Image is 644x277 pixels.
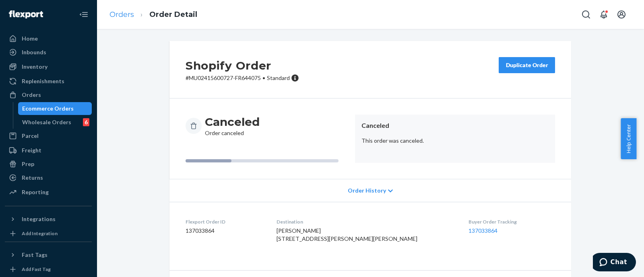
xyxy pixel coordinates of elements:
div: Home [22,35,38,43]
div: Order canceled [205,115,260,137]
div: Ecommerce Orders [22,105,74,113]
a: Inventory [5,60,92,73]
a: Add Fast Tag [5,265,92,274]
span: • [262,74,265,81]
button: Integrations [5,213,92,226]
a: Home [5,32,92,45]
div: Parcel [22,132,39,140]
div: Add Integration [22,230,58,237]
div: Integrations [22,215,56,223]
a: Inbounds [5,46,92,59]
h3: Canceled [205,115,260,129]
div: Fast Tags [22,251,47,259]
div: Prep [22,160,34,168]
dt: Flexport Order ID [186,218,264,225]
a: Freight [5,144,92,157]
iframe: Opens a widget where you can chat to one of our agents [593,253,636,273]
ol: breadcrumbs [103,3,204,27]
a: Orders [5,88,92,101]
img: Flexport logo [9,10,43,18]
a: Orders [109,10,134,19]
a: Add Integration [5,229,92,238]
span: [PERSON_NAME] [STREET_ADDRESS][PERSON_NAME][PERSON_NAME] [277,227,417,242]
div: 6 [83,118,89,126]
a: Returns [5,171,92,184]
button: Close Navigation [76,6,92,23]
a: Wholesale Orders6 [18,116,92,129]
div: Inbounds [22,48,46,56]
div: Reporting [22,188,49,196]
header: Canceled [361,121,549,130]
dd: 137033864 [186,227,264,235]
dt: Buyer Order Tracking [469,218,555,225]
button: Help Center [621,118,636,159]
a: Replenishments [5,75,92,88]
a: 137033864 [469,227,497,234]
span: Order History [348,187,386,195]
a: Prep [5,158,92,170]
p: # MU02415600727-FR644075 [186,74,299,82]
div: Wholesale Orders [22,118,71,126]
div: Freight [22,146,41,154]
a: Reporting [5,186,92,199]
div: Add Fast Tag [22,266,51,273]
div: Replenishments [22,77,64,85]
div: Returns [22,174,43,182]
div: Duplicate Order [506,61,548,69]
div: Orders [22,91,41,99]
button: Duplicate Order [499,57,555,73]
a: Ecommerce Orders [18,102,92,115]
a: Order Detail [149,10,197,19]
h2: Shopify Order [186,57,299,74]
dt: Destination [277,218,456,225]
div: Inventory [22,63,47,71]
a: Parcel [5,129,92,142]
button: Open Search Box [578,6,594,23]
button: Open notifications [596,6,612,23]
p: This order was canceled. [361,137,549,145]
button: Fast Tags [5,248,92,261]
button: Open account menu [613,6,630,23]
span: Standard [267,74,290,81]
